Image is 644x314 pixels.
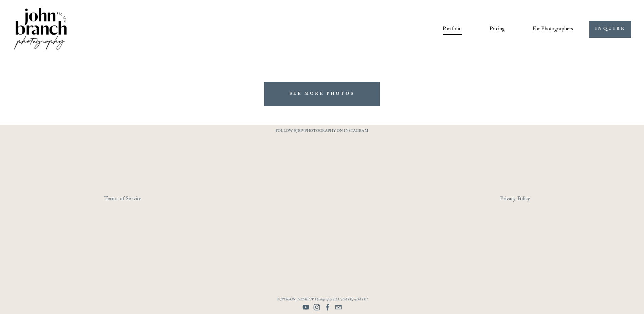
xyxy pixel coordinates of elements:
a: INQUIRE [589,21,631,38]
span: For Photographers [533,24,573,35]
a: Privacy Policy [500,194,559,205]
a: Pricing [490,23,505,35]
a: Facebook [324,304,331,311]
a: folder dropdown [533,23,573,35]
a: Portfolio [443,23,462,35]
a: info@jbivphotography.com [335,304,342,311]
p: FOLLOW @JBIVPHOTOGRAPHY ON INSTAGRAM [263,128,382,135]
img: John Branch IV Photography [13,6,68,52]
a: Instagram [313,304,320,311]
a: Terms of Service [104,194,183,205]
a: SEE MORE PHOTOS [264,82,380,106]
a: YouTube [302,304,309,311]
em: © [PERSON_NAME] IV Photography LLC [DATE]-[DATE] [277,297,367,303]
